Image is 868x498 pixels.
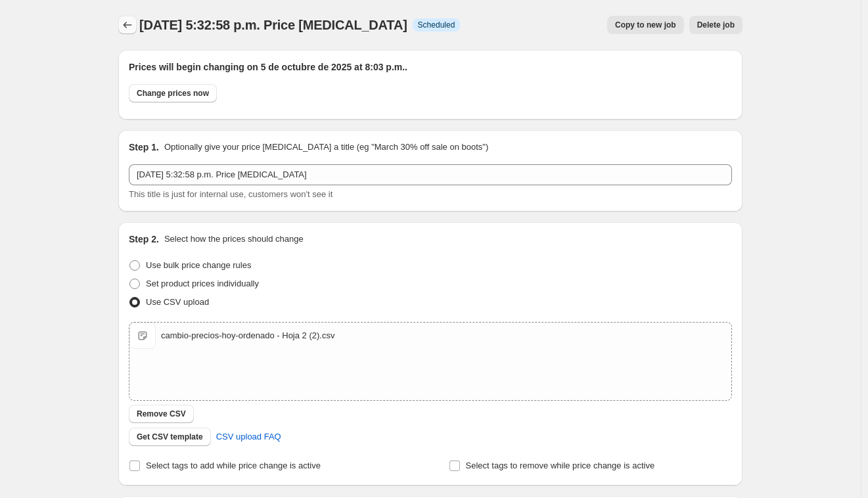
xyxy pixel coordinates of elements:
[146,279,259,288] span: Set product prices individually
[137,88,209,99] span: Change prices now
[164,233,304,246] p: Select how the prices should change
[146,260,251,270] span: Use bulk price change rules
[129,84,217,102] button: Change prices now
[689,16,742,34] button: Delete job
[118,16,137,34] button: Price change jobs
[129,405,194,423] button: Remove CSV
[208,426,289,447] a: CSV upload FAQ
[129,164,732,185] input: 30% off holiday sale
[129,189,332,199] span: This title is just for internal use, customers won't see it
[137,409,186,419] span: Remove CSV
[607,16,684,34] button: Copy to new job
[146,461,321,470] span: Select tags to add while price change is active
[129,141,159,154] h2: Step 1.
[164,141,488,154] p: Optionally give your price [MEDICAL_DATA] a title (eg "March 30% off sale on boots")
[139,18,407,32] span: [DATE] 5:32:58 p.m. Price [MEDICAL_DATA]
[418,20,455,30] span: Scheduled
[129,428,211,446] button: Get CSV template
[216,430,281,443] span: CSV upload FAQ
[129,233,159,246] h2: Step 2.
[466,461,655,470] span: Select tags to remove while price change is active
[615,20,676,30] span: Copy to new job
[697,20,735,30] span: Delete job
[129,60,732,74] h2: Prices will begin changing on 5 de octubre de 2025 at 8:03 p.m..
[137,432,203,442] span: Get CSV template
[161,329,334,342] div: cambio-precios-hoy-ordenado - Hoja 2 (2).csv
[146,297,209,307] span: Use CSV upload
